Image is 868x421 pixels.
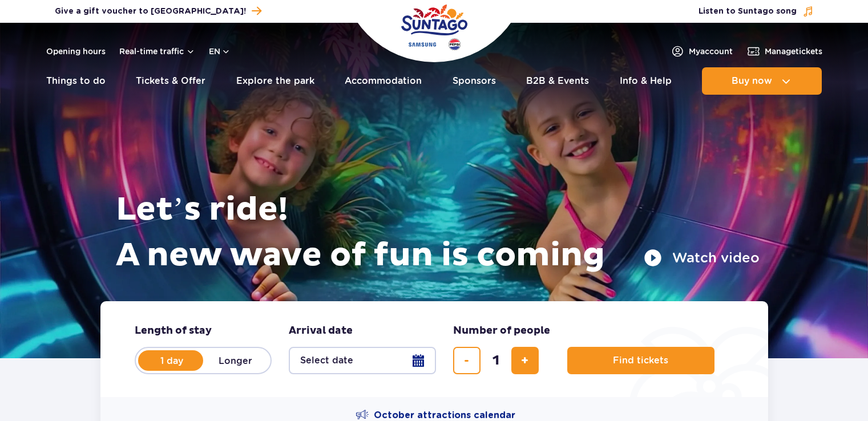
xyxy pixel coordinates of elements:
[482,347,510,374] input: number of tickets
[671,44,733,58] a: Myaccount
[116,187,760,278] h1: Let’s ride! A new wave of fun is coming
[236,67,314,95] a: Explore the park
[526,67,589,95] a: B2B & Events
[209,46,231,57] button: en
[46,67,106,95] a: Things to do
[203,349,268,373] label: Longer
[702,67,822,95] button: Buy now
[511,347,539,374] button: add ticket
[453,324,550,338] span: Number of people
[136,67,205,95] a: Tickets & Offer
[620,67,672,95] a: Info & Help
[765,46,822,57] span: Manage tickets
[345,67,422,95] a: Accommodation
[732,76,772,86] span: Buy now
[699,6,814,17] button: Listen to Suntago song
[55,6,246,17] span: Give a gift voucher to [GEOGRAPHIC_DATA]!
[613,355,668,366] span: Find tickets
[453,347,481,374] button: remove ticket
[55,3,261,19] a: Give a gift voucher to [GEOGRAPHIC_DATA]!
[46,46,106,57] a: Opening hours
[567,347,714,374] button: Find tickets
[453,67,496,95] a: Sponsors
[139,349,204,373] label: 1 day
[119,47,195,56] button: Real-time traffic
[135,324,212,338] span: Length of stay
[100,301,768,397] form: Planning your visit to Park of Poland
[644,249,760,267] button: Watch video
[746,44,822,58] a: Managetickets
[689,46,733,57] span: My account
[289,324,353,338] span: Arrival date
[289,347,436,374] button: Select date
[699,6,797,17] span: Listen to Suntago song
